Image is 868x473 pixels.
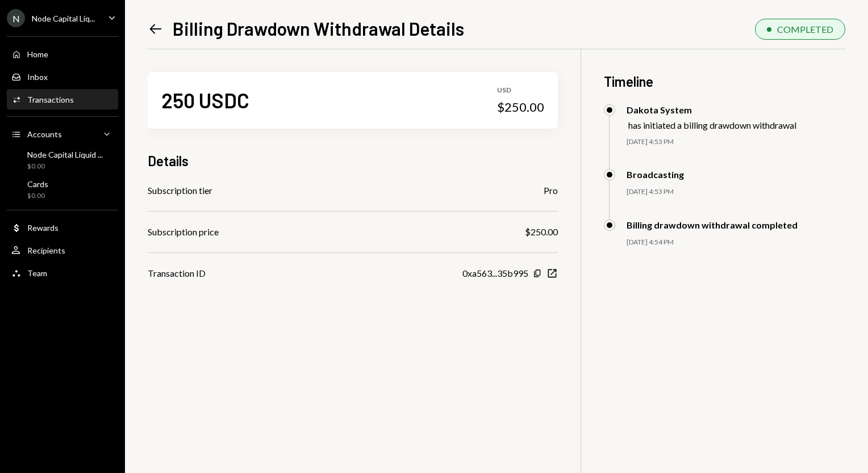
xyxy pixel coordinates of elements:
div: [DATE] 4:54 PM [627,238,845,247]
div: Inbox [27,72,48,82]
div: Subscription tier [148,184,212,197]
div: Pro [544,184,558,197]
div: 250 USDC [161,87,249,113]
div: has initiated a billing drawdown withdrawal [628,120,796,130]
a: Node Capital Liquid ...$0.00 [7,146,118,174]
a: Cards$0.00 [7,176,118,203]
div: Recipients [27,246,65,255]
a: Transactions [7,89,118,109]
div: Billing drawdown withdrawal completed [627,219,798,230]
h1: Billing Drawdown Withdrawal Details [173,17,464,40]
div: $0.00 [27,191,48,201]
div: [DATE] 4:53 PM [627,137,845,147]
div: $0.00 [27,162,103,171]
div: N [7,9,25,27]
a: Rewards [7,217,118,238]
div: Team [27,268,47,278]
a: Home [7,44,118,64]
div: 0xa563...35b995 [462,267,528,280]
div: Dakota System [627,104,796,115]
div: COMPLETED [777,24,833,35]
a: Accounts [7,124,118,144]
div: Rewards [27,223,59,233]
a: Inbox [7,66,118,87]
div: Home [27,49,48,59]
div: Broadcasting [627,169,684,180]
div: Transaction ID [148,267,206,280]
a: Team [7,263,118,283]
h3: Timeline [604,72,845,91]
div: USD [497,86,544,95]
div: Node Capital Liq... [32,14,95,23]
div: Cards [27,179,48,189]
div: Node Capital Liquid ... [27,150,103,159]
div: Subscription price [148,225,219,239]
h3: Details [148,151,189,170]
div: Transactions [27,95,74,104]
div: Accounts [27,129,62,139]
a: Recipients [7,240,118,260]
div: $250.00 [525,225,558,239]
div: [DATE] 4:53 PM [627,187,845,197]
div: $250.00 [497,99,544,115]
